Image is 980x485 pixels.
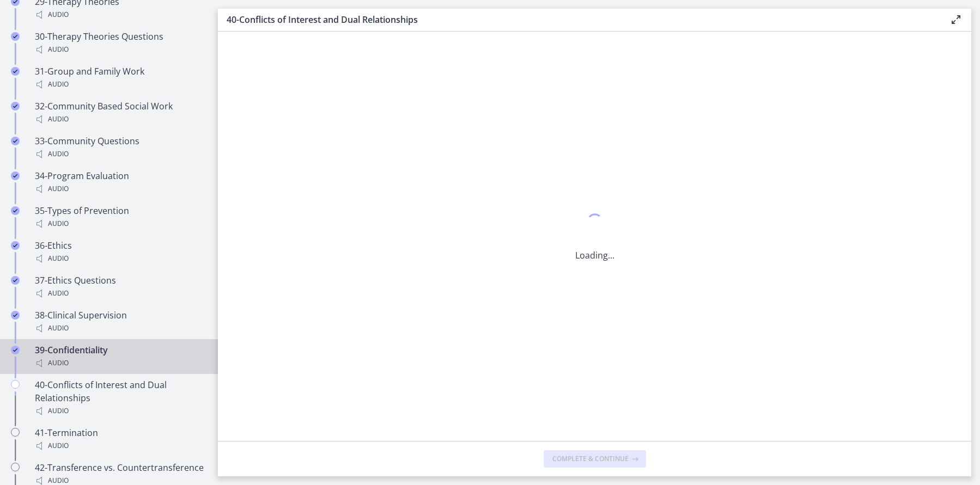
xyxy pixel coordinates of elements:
[35,439,205,452] div: Audio
[35,309,205,335] div: 38-Clinical Supervision
[35,65,205,91] div: 31-Group and Family Work
[227,13,932,26] h3: 40-Conflicts of Interest and Dual Relationships
[575,249,614,262] p: Loading...
[35,204,205,230] div: 35-Types of Prevention
[544,450,646,468] button: Complete & continue
[35,343,205,370] div: 39-Confidentiality
[552,455,629,463] span: Complete & continue
[35,252,205,265] div: Audio
[35,378,205,418] div: 40-Conflicts of Interest and Dual Relationships
[35,134,205,161] div: 33-Community Questions
[11,171,20,180] i: Completed
[35,357,205,370] div: Audio
[11,311,20,320] i: Completed
[11,102,20,110] i: Completed
[35,8,205,21] div: Audio
[35,43,205,56] div: Audio
[575,211,614,236] div: 1
[35,426,205,452] div: 41-Termination
[35,217,205,230] div: Audio
[11,346,20,354] i: Completed
[11,276,20,285] i: Completed
[35,182,205,195] div: Audio
[35,100,205,126] div: 32-Community Based Social Work
[35,169,205,195] div: 34-Program Evaluation
[35,239,205,265] div: 36-Ethics
[11,241,20,250] i: Completed
[35,274,205,300] div: 37-Ethics Questions
[11,32,20,41] i: Completed
[35,148,205,161] div: Audio
[35,78,205,91] div: Audio
[11,67,20,76] i: Completed
[35,404,205,418] div: Audio
[11,137,20,145] i: Completed
[35,287,205,300] div: Audio
[35,30,205,56] div: 30-Therapy Theories Questions
[35,113,205,126] div: Audio
[35,322,205,335] div: Audio
[11,206,20,215] i: Completed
